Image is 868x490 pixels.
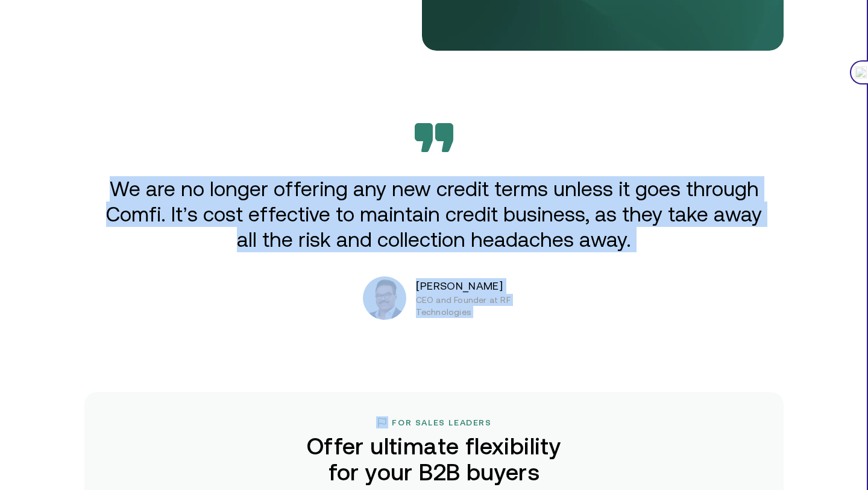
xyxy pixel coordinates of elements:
p: [PERSON_NAME] [416,278,568,294]
h3: For Sales Leaders [392,418,491,427]
img: Bevarabia [415,123,453,152]
img: Photoroom [363,276,406,320]
h2: Offer ultimate flexibility for your B2B buyers [292,433,576,485]
p: CEO and Founder at RF Technologies [416,294,538,318]
p: We are no longer offering any new credit terms unless it goes through Comfi. It’s cost effective ... [102,176,766,252]
img: flag [376,416,388,428]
